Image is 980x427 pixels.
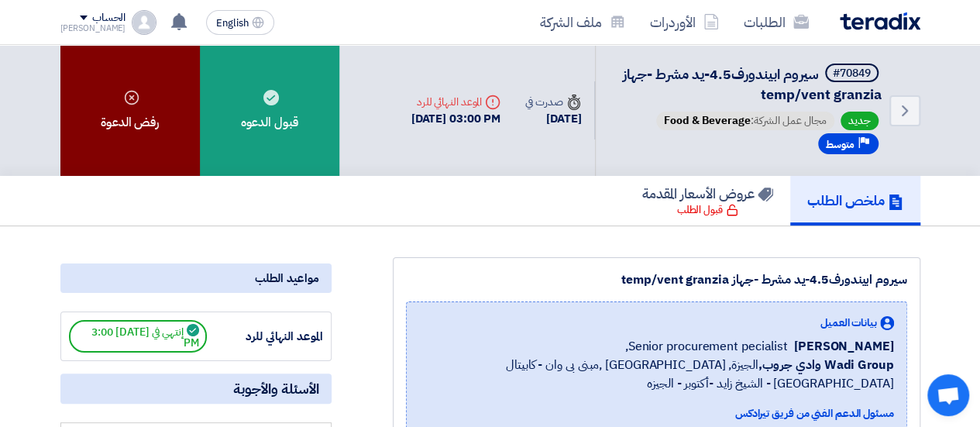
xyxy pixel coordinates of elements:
[656,112,834,130] span: مجال عمل الشركة:
[525,110,581,128] div: [DATE]
[200,45,339,176] div: قبول الدعوه
[642,184,773,202] h5: عروض الأسعار المقدمة
[406,270,907,289] div: سيروم ابيندورف4.5-يد مشرط -جهاز temp/vent granzia
[625,176,790,226] a: عروض الأسعار المقدمة قبول الطلب
[132,10,156,35] img: profile_test.png
[60,45,200,176] div: رفض الدعوة
[419,405,894,422] div: مسئول الدعم الفني من فريق تيرادكس
[206,10,274,35] button: English
[833,68,871,79] div: #70849
[216,18,249,29] span: English
[758,356,894,374] b: Wadi Group وادي جروب,
[820,315,877,331] span: بيانات العميل
[807,191,903,209] h5: ملخص الطلب
[841,112,879,130] span: جديد
[927,374,969,416] a: Open chat
[69,320,207,353] span: إنتهي في [DATE] 3:00 PM
[419,356,894,393] span: الجيزة, [GEOGRAPHIC_DATA] ,مبنى بى وان - كابيتال [GEOGRAPHIC_DATA] - الشيخ زايد -أكتوبر - الجيزه
[840,12,920,30] img: Teradix logo
[625,337,788,356] span: Senior procurement pecialist,
[60,263,332,293] div: مواعيد الطلب
[731,4,821,40] a: الطلبات
[92,12,126,25] div: الحساب
[794,337,894,356] span: [PERSON_NAME]
[207,328,323,346] div: الموعد النهائي للرد
[638,4,731,40] a: الأوردرات
[60,24,126,33] div: [PERSON_NAME]
[411,110,501,128] div: [DATE] 03:00 PM
[233,380,319,398] span: الأسئلة والأجوبة
[528,4,638,40] a: ملف الشركة
[623,64,882,105] span: سيروم ابيندورف4.5-يد مشرط -جهاز temp/vent granzia
[826,137,854,152] span: متوسط
[677,202,738,218] div: قبول الطلب
[614,64,882,104] h5: سيروم ابيندورف4.5-يد مشرط -جهاز temp/vent granzia
[790,176,920,226] a: ملخص الطلب
[664,112,751,129] span: Food & Beverage
[411,94,501,110] div: الموعد النهائي للرد
[525,94,581,110] div: صدرت في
